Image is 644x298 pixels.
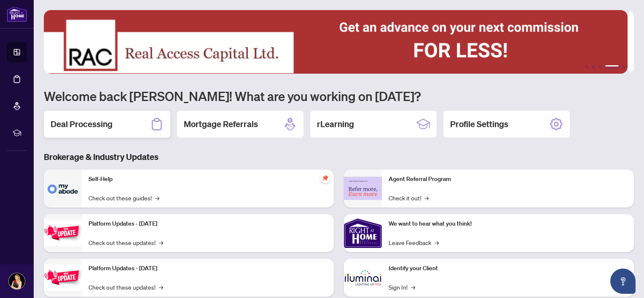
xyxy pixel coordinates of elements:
[592,65,595,69] button: 2
[44,264,82,291] img: Platform Updates - July 8, 2025
[317,118,354,130] h2: rLearning
[344,214,382,252] img: We want to hear what you think!
[411,282,415,292] span: →
[450,118,508,130] h2: Profile Settings
[44,170,82,208] img: Self-Help
[598,65,602,69] button: 3
[320,173,330,183] span: pushpin
[51,118,113,130] h2: Deal Processing
[155,193,159,202] span: →
[7,6,27,22] img: logo
[389,193,429,202] a: Check it out!→
[9,273,25,289] img: Profile Icon
[389,219,627,229] p: We want to hear what you think!
[435,238,439,247] span: →
[89,238,163,247] a: Check out these updates!→
[44,220,82,246] img: Platform Updates - July 21, 2025
[610,269,636,294] button: Open asap
[44,88,634,104] h1: Welcome back [PERSON_NAME]! What are you working on [DATE]?
[622,65,625,69] button: 5
[44,10,628,74] img: Slide 3
[89,282,163,292] a: Check out these updates!→
[389,238,439,247] a: Leave Feedback→
[344,259,382,297] img: Identify your Client
[89,193,159,202] a: Check out these guides!→
[585,65,588,69] button: 1
[605,65,619,69] button: 4
[184,118,258,130] h2: Mortgage Referrals
[89,219,327,229] p: Platform Updates - [DATE]
[89,264,327,273] p: Platform Updates - [DATE]
[159,282,163,292] span: →
[344,177,382,200] img: Agent Referral Program
[159,238,163,247] span: →
[44,151,634,163] h3: Brokerage & Industry Updates
[389,175,627,184] p: Agent Referral Program
[389,264,627,273] p: Identify your Client
[389,282,415,292] a: Sign In!→
[89,175,327,184] p: Self-Help
[424,193,429,202] span: →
